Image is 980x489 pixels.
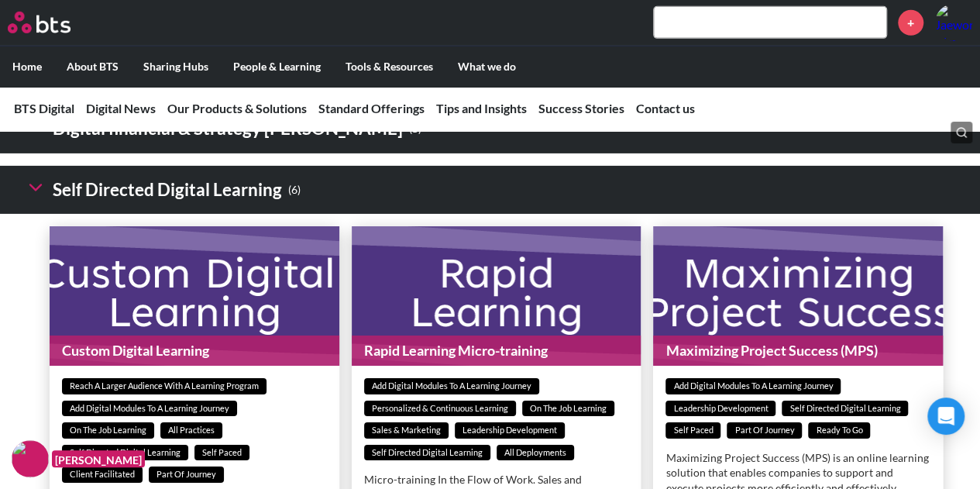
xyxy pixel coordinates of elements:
span: Add Digital Modules to a Learning Journey [665,378,841,394]
label: What we do [445,46,528,87]
a: Digital News [86,101,156,115]
h1: Rapid Learning Micro-training [352,336,641,366]
span: Part of Journey [727,422,802,439]
a: Success Stories [538,101,624,115]
a: Our Products & Solutions [167,101,307,115]
a: Contact us [636,101,695,115]
a: Tips and Insights [436,101,527,115]
h1: Maximizing Project Success (MPS) [653,336,943,366]
span: Reach a Larger Audience With a Learning Program [62,378,266,394]
span: Personalized & Continuous Learning [364,401,516,417]
a: Go home [8,12,99,33]
span: Self Directed Digital Learning [364,445,490,461]
label: Tools & Resources [333,46,445,87]
img: F [12,440,49,477]
h3: Self Directed Digital Learning [25,174,301,207]
span: Add Digital Modules to a Learning Journey [364,378,539,394]
a: + [898,10,923,36]
figcaption: [PERSON_NAME] [52,450,145,468]
span: Leadership Development [455,422,565,439]
span: Ready to go [808,422,870,439]
label: About BTS [54,46,131,87]
span: All practices [160,422,222,439]
label: People & Learning [221,46,333,87]
a: Standard Offerings [318,101,425,115]
span: Self Directed Digital Learning [782,401,908,417]
small: ( 6 ) [288,180,301,201]
label: Sharing Hubs [131,46,221,87]
span: Part of Journey [149,467,224,483]
span: All deployments [497,445,574,461]
span: Self paced [194,445,249,461]
span: On The Job Learning [522,401,614,417]
span: Sales & Marketing [364,422,449,439]
span: Self paced [665,422,720,439]
img: BTS Logo [8,12,70,33]
a: Profile [935,4,972,41]
img: Jaewon Kim [935,4,972,41]
h1: Custom Digital Learning [50,336,339,366]
span: Leadership Development [665,401,775,417]
a: BTS Digital [14,101,74,115]
span: Add Digital Modules to a Learning Journey [62,401,237,417]
div: Open Intercom Messenger [927,398,965,435]
span: On The Job Learning [62,422,154,439]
